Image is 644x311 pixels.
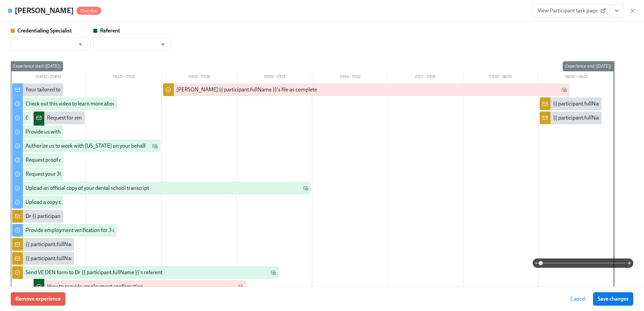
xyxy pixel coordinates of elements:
[25,114,111,122] div: Confirm which state licenses you hold
[463,73,539,82] div: 07/30 – 08/05
[176,86,317,93] div: [PERSON_NAME] {{ participant.fullName }}'s file as complete
[312,73,388,82] div: 07/16 – 07/22
[11,292,65,306] button: Remove experience
[11,73,86,82] div: [DATE] – [DATE]
[566,292,590,306] button: Cancel
[237,73,312,82] div: 07/09 – 07/15
[561,87,567,92] svg: Work Email
[25,199,96,206] div: Upload a copy of your BLS card
[15,6,74,16] h4: [PERSON_NAME]
[25,255,200,262] div: {{ participant.fullName }} has uploaded a receipt for their regional test scores
[570,296,586,302] span: Cancel
[25,142,146,150] div: Authorize us to work with [US_STATE] on your behalf
[15,296,61,302] span: Remove experience
[598,296,629,302] span: Save changes
[25,269,162,276] div: Send VE DEN form to Dr {{ participant.fullName }}'s referent
[610,4,624,17] button: View task page
[25,241,157,248] div: {{ participant.fullName }} has answered the questionnaire
[25,100,138,107] div: Check out this video to learn more about the OCC
[25,156,186,164] div: Request proof of your {{ participant.regionalExamPassed }} test scores
[76,8,101,13] span: Overdue
[152,143,158,149] svg: Work Email
[86,73,162,82] div: 06/25 – 07/01
[25,213,192,220] div: Dr {{ participant.fullName }} sent [US_STATE] credentialing requirements
[47,114,203,122] div: Request for employment verification for Dr {{ participant.fullName }}
[100,27,120,34] strong: Referent
[25,86,143,93] div: Your tailored to-do list for [US_STATE] credentialing
[271,270,276,275] svg: Work Email
[538,73,614,82] div: 08/06 – 08/12
[25,227,152,234] div: Provide employment verification for 3 of the last 5 years
[303,185,308,191] svg: Work Email
[538,7,604,14] span: View Participant task page
[25,170,89,178] div: Request your JCDNE scores
[10,61,63,71] div: Experience start ([DATE])
[75,39,86,50] button: Open
[532,4,610,17] a: View Participant task page
[17,27,72,34] strong: Credentialing Specialist
[562,61,614,71] div: Experience end ([DATE])
[47,283,143,290] div: How to provide employment confirmation
[162,73,237,82] div: 07/02 – 07/08
[388,73,463,82] div: 07/23 – 07/29
[593,292,633,306] button: Save changes
[238,284,244,289] svg: Work Email
[25,128,179,136] div: Provide us with some extra info for the [US_STATE] state application
[158,39,168,50] button: Open
[25,184,149,192] div: Upload an official copy of your dental school transcript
